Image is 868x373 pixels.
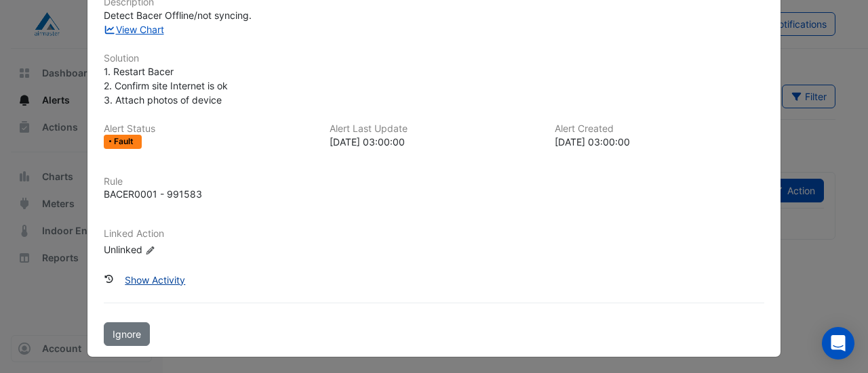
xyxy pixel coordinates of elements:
[104,322,150,346] button: Ignore
[104,53,764,64] h6: Solution
[116,268,194,292] button: Show Activity
[555,123,764,135] h6: Alert Created
[145,245,155,255] fa-icon: Edit Linked Action
[113,328,141,340] span: Ignore
[104,176,764,188] h6: Rule
[104,66,228,106] span: 1. Restart Bacer 2. Confirm site Internet is ok 3. Attach photos of device
[104,24,164,35] a: View Chart
[330,135,539,149] div: [DATE] 03:00:00
[104,123,313,135] h6: Alert Status
[104,9,252,21] span: Detect Bacer Offline/not syncing.
[822,327,854,359] div: Open Intercom Messenger
[555,135,764,149] div: [DATE] 03:00:00
[330,123,539,135] h6: Alert Last Update
[104,187,202,201] div: BACER0001 - 991583
[104,228,764,240] h6: Linked Action
[104,242,267,257] div: Unlinked
[114,137,136,146] span: Fault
